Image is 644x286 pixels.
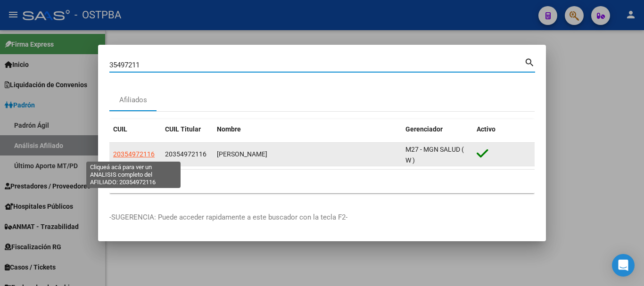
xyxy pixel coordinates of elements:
[524,56,535,67] mat-icon: search
[161,119,213,139] datatable-header-cell: CUIL Titular
[165,150,206,158] span: 20354972116
[473,119,535,139] datatable-header-cell: Activo
[612,254,635,277] div: Open Intercom Messenger
[402,119,473,139] datatable-header-cell: Gerenciador
[217,149,398,160] div: [PERSON_NAME]
[109,119,161,139] datatable-header-cell: CUIL
[113,150,155,158] span: 20354972116
[113,125,127,133] span: CUIL
[405,146,464,164] span: M27 - MGN SALUD ( W )
[217,125,241,133] span: Nombre
[477,125,495,133] span: Activo
[165,125,201,133] span: CUIL Titular
[109,212,535,223] p: -SUGERENCIA: Puede acceder rapidamente a este buscador con la tecla F2-
[109,170,535,193] div: 1 total
[405,125,443,133] span: Gerenciador
[119,95,147,106] div: Afiliados
[213,119,402,139] datatable-header-cell: Nombre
